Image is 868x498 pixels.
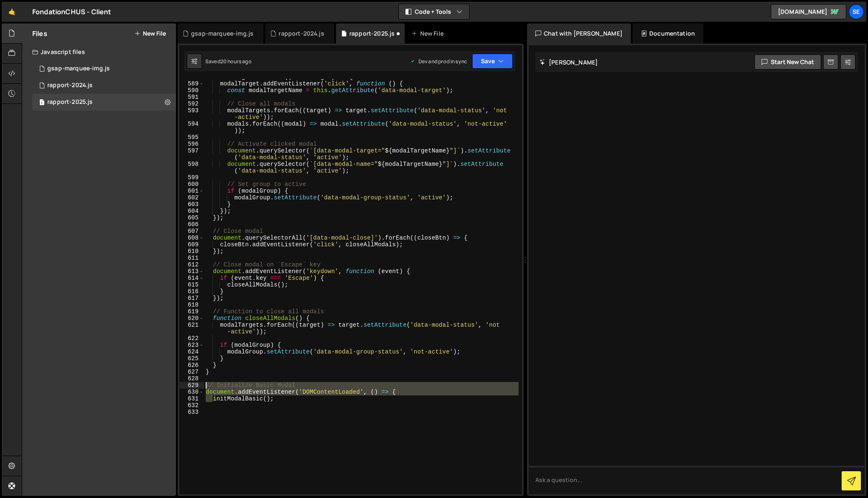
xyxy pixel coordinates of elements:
div: 601 [179,188,204,194]
div: rapport-2024.js [279,29,324,38]
div: 609 [179,241,204,248]
h2: Files [32,29,47,38]
div: 602 [179,194,204,201]
div: 590 [179,87,204,94]
div: 591 [179,94,204,101]
div: 629 [179,382,204,389]
button: Save [472,54,513,69]
div: 617 [179,295,204,302]
div: 593 [179,107,204,121]
div: Chat with [PERSON_NAME] [527,23,631,44]
div: Javascript files [22,44,176,60]
a: Se [849,4,864,19]
div: 621 [179,322,204,335]
button: New File [134,30,166,37]
div: FondationCHUS - Client [32,7,111,17]
div: 625 [179,355,204,362]
div: 614 [179,275,204,281]
div: 615 [179,281,204,288]
div: 612 [179,261,204,268]
div: 596 [179,141,204,147]
div: Documentation [633,23,703,44]
div: 619 [179,308,204,315]
div: rapport-2024.js [47,82,93,89]
div: 628 [179,375,204,382]
a: 🤙 [2,2,22,22]
div: 616 [179,288,204,295]
div: 627 [179,369,204,375]
div: 599 [179,174,204,181]
div: 605 [179,214,204,221]
div: 20 hours ago [220,58,251,65]
div: 608 [179,235,204,241]
span: 1 [39,100,44,106]
a: [DOMAIN_NAME] [771,4,846,19]
div: Dev and prod in sync [410,58,467,65]
div: 624 [179,348,204,355]
div: 632 [179,402,204,409]
div: gsap-marquee-img.js [47,65,110,72]
div: 613 [179,268,204,275]
div: 597 [179,147,204,161]
h2: [PERSON_NAME] [540,58,598,66]
div: gsap-marquee-img.js [191,29,253,38]
div: 626 [179,362,204,369]
div: 633 [179,409,204,415]
div: 610 [179,248,204,255]
div: 611 [179,255,204,261]
div: 620 [179,315,204,322]
div: 607 [179,228,204,235]
div: 622 [179,335,204,342]
div: 9197/37632.js [32,60,176,77]
div: rapport-2025.js [47,98,93,106]
div: 594 [179,121,204,134]
button: Code + Tools [399,4,469,19]
div: 630 [179,389,204,395]
div: New File [411,29,447,38]
div: 9197/42513.js [32,94,176,111]
div: 603 [179,201,204,208]
div: 606 [179,221,204,228]
div: 598 [179,161,204,174]
div: 604 [179,208,204,214]
div: 595 [179,134,204,141]
div: 600 [179,181,204,188]
div: Saved [205,58,251,65]
div: rapport-2025.js [349,29,395,38]
button: Start new chat [754,54,821,70]
div: 592 [179,101,204,107]
div: 623 [179,342,204,348]
div: 631 [179,395,204,402]
div: 589 [179,80,204,87]
div: 618 [179,302,204,308]
div: 9197/19789.js [32,77,176,94]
